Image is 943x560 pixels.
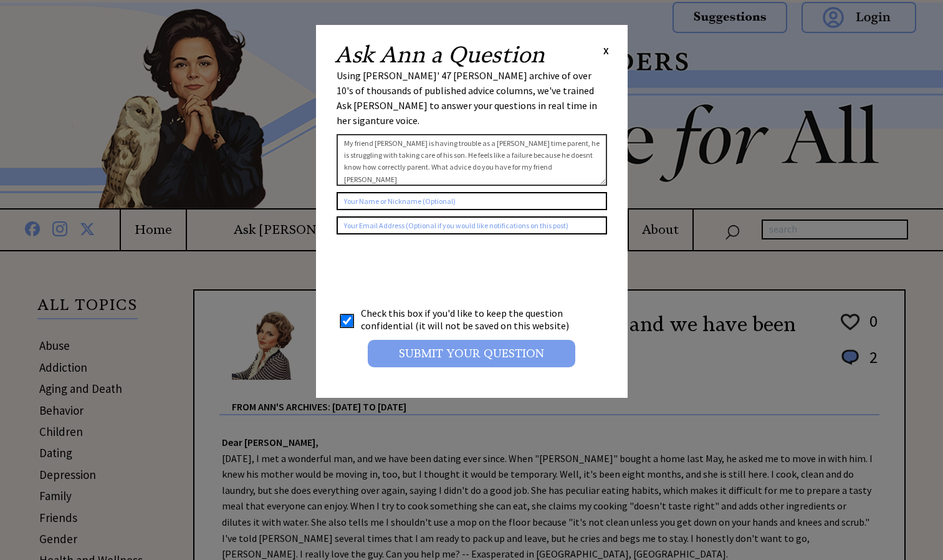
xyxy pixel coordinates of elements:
input: Your Email Address (Optional if you would like notifications on this post) [337,216,607,234]
h2: Ask Ann a Question [335,44,545,66]
input: Your Name or Nickname (Optional) [337,192,607,210]
td: Check this box if you'd like to keep the question confidential (it will not be saved on this webs... [360,306,581,332]
div: Using [PERSON_NAME]' 47 [PERSON_NAME] archive of over 10's of thousands of published advice colum... [337,68,607,128]
iframe: reCAPTCHA [337,247,526,296]
input: Submit your Question [368,340,575,367]
span: X [603,44,609,57]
